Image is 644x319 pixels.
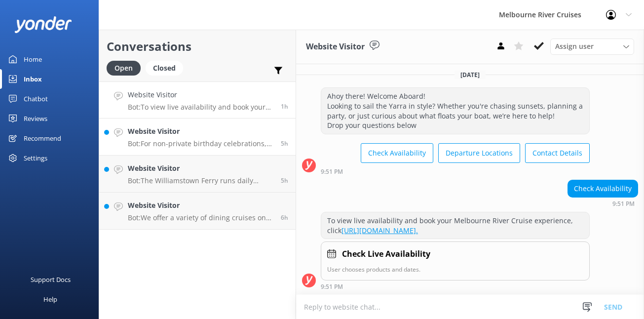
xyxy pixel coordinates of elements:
a: Website VisitorBot:We offer a variety of dining cruises on the Yarra River, combining great food ... [99,193,296,230]
span: [DATE] [455,71,486,79]
span: 09:51pm 18-Aug-2025 (UTC +10:00) Australia/Sydney [281,102,288,111]
a: Open [107,62,146,73]
div: Chatbot [24,89,48,109]
div: Assign User [550,39,634,54]
h4: Website Visitor [128,200,273,211]
p: Bot: The Williamstown Ferry runs daily during summer and school holidays, but in winter, it opera... [128,176,273,185]
div: 09:51pm 18-Aug-2025 (UTC +10:00) Australia/Sydney [568,200,638,207]
div: Inbox [24,69,42,89]
h4: Website Visitor [128,126,273,137]
h4: Website Visitor [128,89,273,100]
div: Home [24,49,42,69]
p: User chooses products and dates. [327,265,583,274]
h2: Conversations [107,37,288,56]
span: Assign user [555,41,594,52]
p: Bot: For non-private birthday celebrations, you can book a dining cruise and enjoy the experience... [128,139,273,148]
button: Departure Locations [438,143,520,163]
h4: Check Live Availability [342,248,430,261]
div: 09:51pm 18-Aug-2025 (UTC +10:00) Australia/Sydney [321,168,590,175]
strong: 9:51 PM [612,201,635,207]
a: Website VisitorBot:For non-private birthday celebrations, you can book a dining cruise and enjoy ... [99,119,296,156]
div: 09:51pm 18-Aug-2025 (UTC +10:00) Australia/Sydney [321,283,590,290]
strong: 9:51 PM [321,284,343,290]
div: To view live availability and book your Melbourne River Cruise experience, click [321,212,589,239]
a: Website VisitorBot:To view live availability and book your Melbourne River Cruise experience, cli... [99,81,296,119]
div: Help [43,289,57,309]
span: 05:04pm 18-Aug-2025 (UTC +10:00) Australia/Sydney [281,213,288,222]
span: 06:22pm 18-Aug-2025 (UTC +10:00) Australia/Sydney [281,139,288,148]
div: Open [107,61,141,76]
p: Bot: To view live availability and book your Melbourne River Cruise experience, click [URL][DOMAI... [128,103,273,112]
div: Ahoy there! Welcome Aboard! Looking to sail the Yarra in style? Whether you're chasing sunsets, p... [321,88,589,133]
a: Closed [146,62,188,73]
h4: Website Visitor [128,163,273,174]
p: Bot: We offer a variety of dining cruises on the Yarra River, combining great food with beautiful... [128,213,273,222]
div: Settings [24,148,47,168]
span: 05:44pm 18-Aug-2025 (UTC +10:00) Australia/Sydney [281,176,288,185]
strong: 9:51 PM [321,169,343,175]
button: Contact Details [525,143,590,163]
h3: Website Visitor [306,40,365,53]
a: [URL][DOMAIN_NAME]. [341,226,418,235]
a: Website VisitorBot:The Williamstown Ferry runs daily during summer and school holidays, but in wi... [99,156,296,193]
img: yonder-white-logo.png [15,16,72,33]
div: Reviews [24,109,47,128]
div: Closed [146,61,183,76]
button: Check Availability [361,143,433,163]
div: Recommend [24,128,61,148]
div: Support Docs [31,270,71,289]
div: Check Availability [568,180,638,197]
